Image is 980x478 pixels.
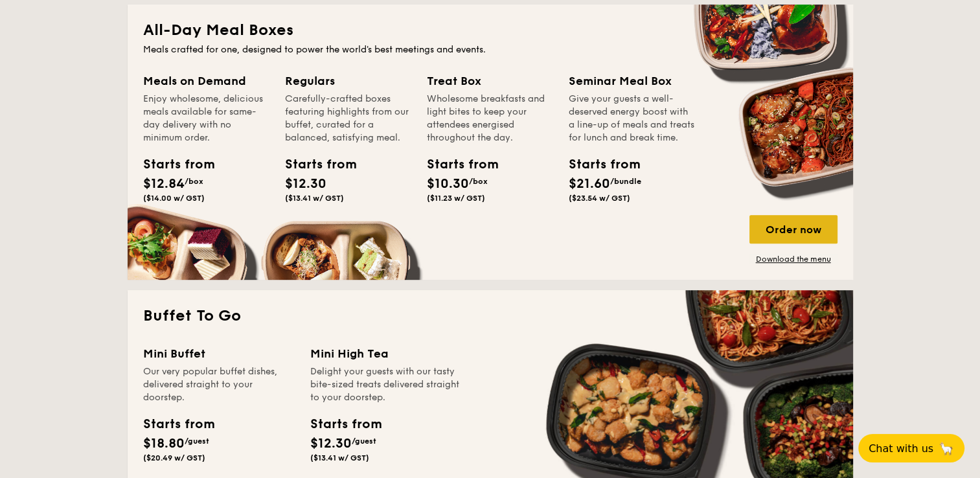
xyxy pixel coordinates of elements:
[143,365,295,404] div: Our very popular buffet dishes, delivered straight to your doorstep.
[939,441,954,456] span: 🦙
[143,176,185,192] span: $12.84
[569,194,630,203] span: ($23.54 w/ GST)
[143,345,295,363] div: Mini Buffet
[185,177,203,186] span: /box
[143,155,201,174] div: Starts from
[427,72,553,90] div: Treat Box
[285,176,326,192] span: $12.30
[569,72,695,90] div: Seminar Meal Box
[285,155,343,174] div: Starts from
[310,345,462,363] div: Mini High Tea
[143,415,214,434] div: Starts from
[569,93,695,144] div: Give your guests a well-deserved energy boost with a line-up of meals and treats for lunch and br...
[858,434,964,462] button: Chat with us🦙
[310,365,462,404] div: Delight your guests with our tasty bite-sized treats delivered straight to your doorstep.
[427,155,485,174] div: Starts from
[427,176,469,192] span: $10.30
[749,215,838,244] div: Order now
[869,442,933,455] span: Chat with us
[143,453,205,462] span: ($20.49 w/ GST)
[427,194,485,203] span: ($11.23 w/ GST)
[143,194,205,203] span: ($14.00 w/ GST)
[352,437,376,446] span: /guest
[569,176,610,192] span: $21.60
[143,43,838,56] div: Meals crafted for one, designed to power the world's best meetings and events.
[143,72,269,90] div: Meals on Demand
[285,93,411,144] div: Carefully-crafted boxes featuring highlights from our buffet, curated for a balanced, satisfying ...
[427,93,553,144] div: Wholesome breakfasts and light bites to keep your attendees energised throughout the day.
[310,436,352,451] span: $12.30
[310,453,369,462] span: ($13.41 w/ GST)
[310,415,381,434] div: Starts from
[143,20,838,41] h2: All-Day Meal Boxes
[610,177,641,186] span: /bundle
[749,254,838,264] a: Download the menu
[143,306,838,326] h2: Buffet To Go
[185,437,209,446] span: /guest
[285,72,411,90] div: Regulars
[143,93,269,144] div: Enjoy wholesome, delicious meals available for same-day delivery with no minimum order.
[569,155,627,174] div: Starts from
[143,436,185,451] span: $18.80
[285,194,344,203] span: ($13.41 w/ GST)
[469,177,488,186] span: /box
